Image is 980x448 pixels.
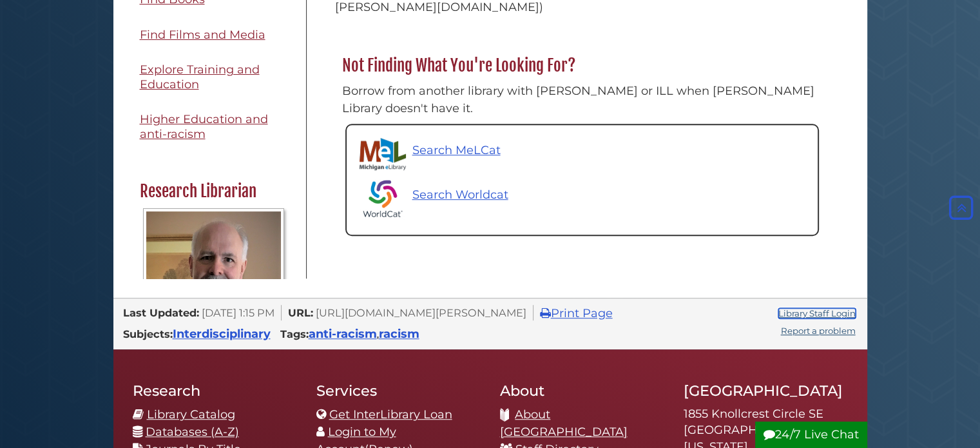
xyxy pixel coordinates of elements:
span: Last Updated: [123,306,199,319]
a: Library Staff Login [778,308,856,318]
h2: Not Finding What You're Looking For? [336,55,829,76]
span: , [309,331,419,340]
a: Interdisciplinary [173,327,271,341]
a: Higher Education and anti-racism [133,105,296,148]
span: Subjects: [123,327,173,340]
span: [DATE] 1:15 PM [202,306,274,319]
a: Explore Training and Education [133,55,296,99]
h2: Research [133,382,297,400]
a: racism [379,327,419,341]
span: Find Films and Media [140,28,265,42]
span: [URL][DOMAIN_NAME][PERSON_NAME] [316,306,526,319]
span: Explore Training and Education [140,63,260,92]
a: About [GEOGRAPHIC_DATA] [500,407,628,439]
a: Search MeLCat [360,138,501,170]
button: 24/7 Live Chat [755,422,867,448]
h2: Research Librarian [133,181,294,202]
a: Back to Top [946,200,977,215]
img: Worldcat [360,175,406,222]
span: Tags: [280,327,309,340]
a: Print Page [540,306,613,320]
a: Get InterLibrary Loan [329,407,452,422]
h2: [GEOGRAPHIC_DATA] [684,382,848,400]
p: Search MeLCat [412,142,501,159]
p: Borrow from another library with [PERSON_NAME] or ILL when [PERSON_NAME] Library doesn't have it. [342,83,822,117]
a: Report a problem [781,326,856,336]
span: URL: [288,306,313,319]
img: Profile Photo [143,208,284,367]
i: Print Page [540,307,551,319]
h2: Services [316,382,481,400]
a: Profile Photo [PERSON_NAME] [140,208,288,396]
h2: About [500,382,664,400]
a: Library Catalog [147,407,235,422]
a: Databases (A-Z) [146,425,239,439]
a: Find Films and Media [133,21,296,50]
a: anti-racism [309,327,377,341]
a: Search Worldcat [360,175,805,222]
span: Higher Education and anti-racism [140,112,268,141]
p: Search Worldcat [412,186,508,204]
img: Michigan eLibrary [360,138,406,170]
